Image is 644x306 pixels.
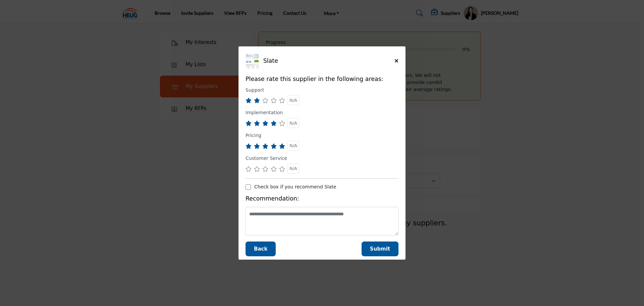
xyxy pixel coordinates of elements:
[289,143,297,148] span: N/A
[289,121,297,126] span: N/A
[289,98,297,103] span: N/A
[246,53,261,69] img: Slate Logo
[246,242,276,257] button: Back
[246,156,287,161] h6: Customer Service
[289,166,297,171] span: N/A
[254,183,336,190] label: Check box if you recommend Slate
[362,242,398,257] button: Submit
[246,133,261,138] h6: Pricing
[263,57,394,64] h5: Slate
[370,246,390,252] span: Submit
[246,76,398,83] h5: Please rate this supplier in the following areas:
[394,57,398,64] button: Close
[246,87,264,93] h6: Support
[246,110,283,116] h6: Implementation
[246,195,398,202] h5: Recommendation:
[254,246,267,252] span: Back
